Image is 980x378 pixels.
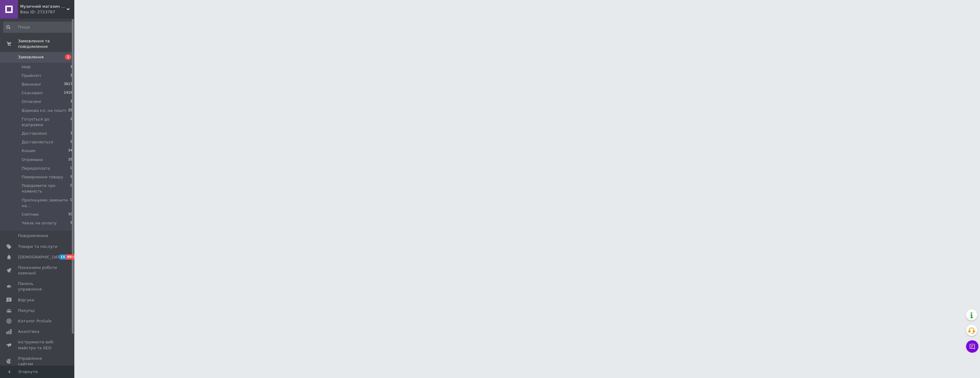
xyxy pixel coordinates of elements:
span: 5 [70,139,72,145]
span: Повідомити про наявність [22,183,70,194]
span: 10 [68,212,72,217]
span: 1 [70,64,72,70]
span: Панель управління [18,281,57,292]
span: Каталог ProSale [18,318,51,324]
span: 25 [68,108,72,113]
span: Замовлення та повідомлення [18,38,74,49]
span: 9 [70,174,72,180]
span: Скасовані [22,90,43,96]
span: Смітник [22,212,39,217]
span: 99+ [66,254,76,260]
span: Отримано [22,157,43,163]
span: Покупці [18,308,35,313]
span: Готується до відправки [22,117,70,128]
span: 15 [59,254,66,260]
span: 5 [70,220,72,226]
span: Прийняті [22,73,41,79]
input: Пошук [3,22,73,33]
span: [DEMOGRAPHIC_DATA] [18,254,64,260]
span: Повідомлення [18,233,48,239]
span: 0 [70,197,72,209]
span: 18 [68,157,72,163]
span: Оплачені [22,99,41,104]
span: 3617 [64,82,72,87]
span: Відмова кл. на пошті [22,108,66,113]
span: Відгуки [18,297,34,303]
span: Управління сайтом [18,356,57,367]
span: Інструменти веб-майстра та SEO [18,339,57,350]
span: Пропонуємо замінити на... [22,197,70,209]
span: 1 [70,99,72,104]
span: Чекає на оплату [22,220,57,226]
span: Нові [22,64,31,70]
span: Доставлено [22,131,47,136]
span: 0 [70,166,72,171]
span: 1416 [64,90,72,96]
span: Показники роботи компанії [18,265,57,276]
span: 1 [70,131,72,136]
span: Повернення товару [22,174,63,180]
span: Товари та послуги [18,244,57,249]
span: 1 [65,54,71,60]
span: Доставляється [22,139,53,145]
span: Передоплата [22,166,50,171]
span: 0 [70,183,72,194]
span: 2 [70,117,72,128]
span: Музичний магазин "Мелодія" [20,4,67,9]
span: Аналітика [18,329,39,334]
span: 34 [68,148,72,154]
span: Виконані [22,82,41,87]
span: 1 [70,73,72,79]
button: Чат з покупцем [966,340,978,353]
span: Замовлення [18,54,44,60]
div: Ваш ID: 2723787 [20,9,74,15]
span: Кошик [22,148,36,154]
